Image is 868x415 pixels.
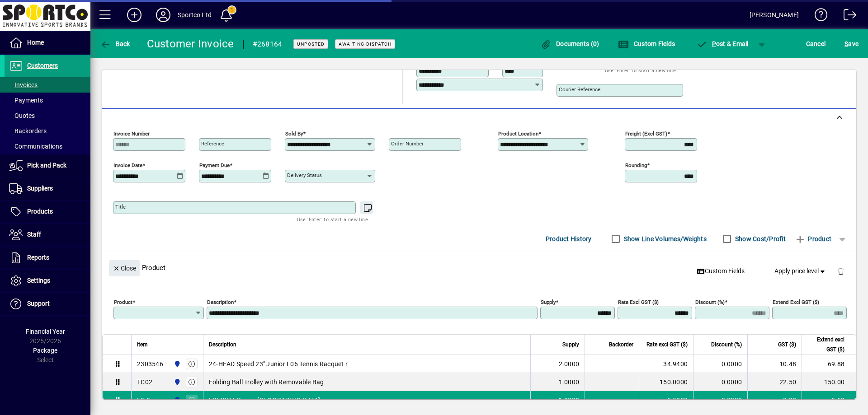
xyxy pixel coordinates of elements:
span: Staff [27,231,41,238]
span: Backorder [609,340,633,350]
span: Extend excl GST ($) [807,335,844,354]
div: Sportco Ltd [178,8,212,22]
mat-label: Product location [498,131,538,137]
span: 1.0000 [559,396,580,405]
a: Staff [5,224,90,246]
span: Awaiting Dispatch [339,41,392,47]
mat-label: Title [115,204,126,210]
span: Support [27,300,50,307]
div: [PERSON_NAME] [750,8,799,22]
a: Suppliers [5,177,90,200]
span: Reports [27,254,49,261]
span: 24-HEAD Speed 23" Junior L06 Tennis Racquet r [209,359,348,368]
div: F5.5 [137,396,150,405]
div: TC02 [137,378,152,387]
a: Knowledge Base [808,2,828,31]
mat-label: Sold by [285,131,303,137]
span: Custom Fields [697,266,745,276]
div: 150.0000 [645,378,688,387]
span: Cancel [806,37,826,51]
mat-label: Rate excl GST ($) [618,299,659,305]
a: Invoices [5,77,90,93]
span: Package [33,347,57,354]
span: Back [100,40,130,47]
td: 5.50 [802,391,856,409]
label: Show Line Volumes/Weights [622,234,707,243]
button: Close [109,260,140,276]
mat-label: Courier Reference [559,86,600,93]
span: ost & Email [696,40,749,47]
span: Product History [546,232,592,246]
mat-label: Freight (excl GST) [625,131,667,137]
button: Back [98,36,132,52]
mat-hint: Use 'Enter' to start a new line [605,65,676,75]
a: Backorders [5,123,90,139]
span: Product [795,232,831,246]
span: Rate excl GST ($) [646,340,688,350]
span: Invoices [9,81,38,89]
a: Products [5,201,90,223]
span: 2.0000 [559,359,580,368]
td: 150.00 [802,373,856,391]
app-page-header-button: Back [90,36,140,52]
span: Payments [9,97,43,104]
a: Payments [5,93,90,108]
button: Post & Email [692,36,753,52]
a: Reports [5,247,90,269]
mat-label: Product [114,299,132,305]
span: Description [209,340,236,350]
span: Sportco Ltd Warehouse [171,395,182,405]
mat-label: Invoice date [113,162,142,168]
span: Sportco Ltd Warehouse [171,359,182,369]
div: Customer Invoice [147,37,234,51]
button: Apply price level [771,263,830,280]
div: Product [102,251,856,284]
mat-label: Invoice number [113,131,150,137]
mat-label: Discount (%) [695,299,725,305]
span: Discount (%) [711,340,742,350]
button: Product [790,231,836,247]
button: Save [842,36,861,52]
span: Close [113,261,136,276]
td: 0.0000 [693,391,747,409]
span: GST ($) [778,340,796,350]
span: Customers [27,62,58,69]
mat-label: Description [207,299,234,305]
td: 0.0000 [693,355,747,373]
label: Show Cost/Profit [733,234,786,243]
mat-hint: Use 'Enter' to start a new line [297,214,368,224]
span: Unposted [297,41,325,47]
a: Home [5,32,90,54]
span: 1.0000 [559,378,580,387]
mat-label: Reference [201,140,224,147]
a: Settings [5,270,90,292]
span: Documents (0) [541,40,599,47]
span: Suppliers [27,185,53,192]
button: Custom Fields [616,36,677,52]
mat-label: Delivery status [287,172,322,178]
button: Custom Fields [693,263,748,280]
span: Financial Year [26,328,65,335]
span: Supply [562,340,579,350]
button: Product History [542,231,595,247]
span: Apply price level [774,266,827,276]
span: Pick and Pack [27,162,66,169]
span: Communications [9,143,62,150]
span: Custom Fields [618,40,675,47]
div: 5.5000 [645,396,688,405]
span: Backorders [9,127,47,135]
span: Folding Ball Trolley with Removable Bag [209,378,324,387]
mat-label: Rounding [625,162,647,168]
app-page-header-button: Close [107,264,142,272]
div: 2303546 [137,359,163,368]
button: Add [120,7,149,23]
span: Settings [27,277,50,284]
a: Communications [5,139,90,154]
span: P [712,40,716,47]
div: #268164 [253,37,283,51]
span: Quotes [9,112,35,119]
a: Quotes [5,108,90,123]
span: Products [27,208,53,215]
span: Sportco Ltd Warehouse [171,377,182,387]
td: 22.50 [747,373,802,391]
